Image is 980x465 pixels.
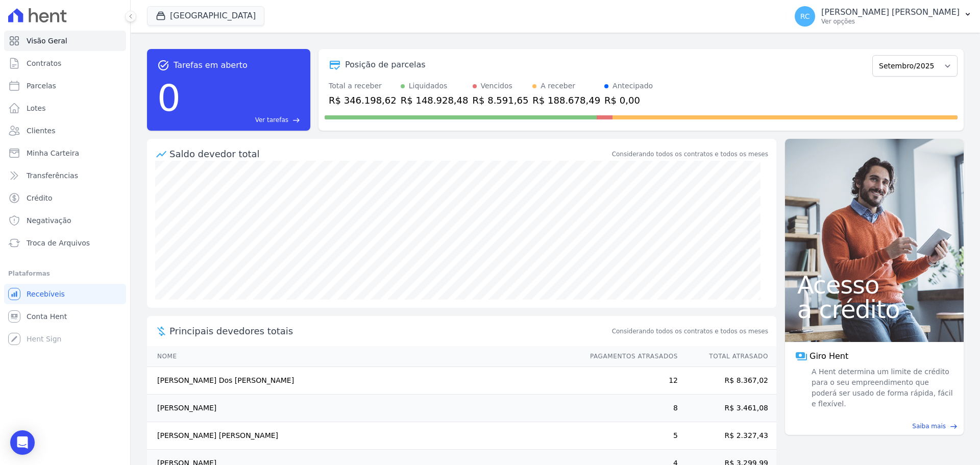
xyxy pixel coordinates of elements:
[473,93,529,107] div: R$ 8.591,65
[612,150,768,159] div: Considerando todos os contratos e todos os meses
[147,6,264,26] button: [GEOGRAPHIC_DATA]
[580,395,678,422] td: 8
[174,59,248,71] span: Tarefas em aberto
[292,116,300,124] span: east
[4,233,126,253] a: Troca de Arquivos
[345,59,426,71] div: Posição de parcelas
[27,238,90,248] span: Troca de Arquivos
[329,93,397,107] div: R$ 346.198,62
[797,273,951,297] span: Acesso
[612,327,768,336] span: Considerando todos os contratos e todos os meses
[4,165,126,186] a: Transferências
[541,81,575,91] div: A receber
[4,31,126,51] a: Visão Geral
[185,115,300,125] a: Ver tarefas east
[157,71,181,125] div: 0
[678,422,776,450] td: R$ 2.327,43
[147,395,580,422] td: [PERSON_NAME]
[4,306,126,327] a: Conta Hent
[27,215,71,226] span: Negativação
[4,284,126,304] a: Recebíveis
[678,367,776,395] td: R$ 8.367,02
[787,2,980,31] button: RC [PERSON_NAME] [PERSON_NAME] Ver opções
[147,346,580,367] th: Nome
[169,324,610,338] span: Principais devedores totais
[409,81,448,91] div: Liquidados
[169,147,610,161] div: Saldo devedor total
[4,143,126,163] a: Minha Carteira
[580,346,678,367] th: Pagamentos Atrasados
[329,81,397,91] div: Total a receber
[27,36,67,46] span: Visão Geral
[4,210,126,231] a: Negativação
[912,422,946,431] span: Saiba mais
[4,76,126,96] a: Parcelas
[800,13,810,20] span: RC
[27,148,79,158] span: Minha Carteira
[4,188,126,208] a: Crédito
[157,59,169,71] span: task_alt
[4,53,126,74] a: Contratos
[791,422,958,431] a: Saiba mais east
[27,289,65,299] span: Recebíveis
[580,367,678,395] td: 12
[27,103,46,113] span: Lotes
[27,193,53,203] span: Crédito
[401,93,469,107] div: R$ 148.928,48
[147,367,580,395] td: [PERSON_NAME] Dos [PERSON_NAME]
[4,120,126,141] a: Clientes
[678,346,776,367] th: Total Atrasado
[27,81,56,91] span: Parcelas
[580,422,678,450] td: 5
[821,7,960,17] p: [PERSON_NAME] [PERSON_NAME]
[604,93,653,107] div: R$ 0,00
[4,98,126,118] a: Lotes
[950,423,958,430] span: east
[27,126,55,136] span: Clientes
[147,422,580,450] td: [PERSON_NAME] [PERSON_NAME]
[10,430,35,455] div: Open Intercom Messenger
[481,81,512,91] div: Vencidos
[532,93,600,107] div: R$ 188.678,49
[27,58,61,68] span: Contratos
[821,17,960,26] p: Ver opções
[810,350,848,362] span: Giro Hent
[8,267,122,280] div: Plataformas
[678,395,776,422] td: R$ 3.461,08
[612,81,653,91] div: Antecipado
[27,311,67,322] span: Conta Hent
[797,297,951,322] span: a crédito
[255,115,288,125] span: Ver tarefas
[810,366,953,409] span: A Hent determina um limite de crédito para o seu empreendimento que poderá ser usado de forma ráp...
[27,170,78,181] span: Transferências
